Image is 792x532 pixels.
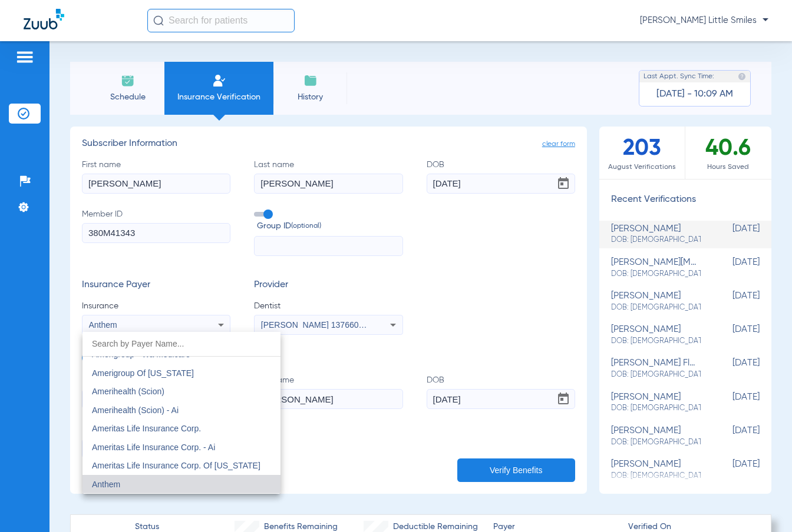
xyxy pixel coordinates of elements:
span: Ameritas Life Insurance Corp. [92,424,201,433]
iframe: Chat Widget [733,476,792,532]
span: Ameritas Life Insurance Corp. Of [US_STATE] [92,461,260,470]
input: dropdown search [82,332,280,356]
span: Amerihealth (Scion) - Ai [92,405,179,415]
span: Amerigroup Of [US_STATE] [92,368,194,378]
span: Amerihealth (Scion) [92,387,164,396]
span: Anthem [92,480,120,489]
span: Ameritas Life Insurance Corp. - Ai [92,443,215,452]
